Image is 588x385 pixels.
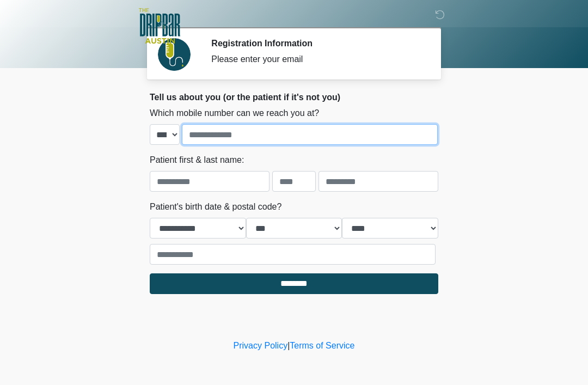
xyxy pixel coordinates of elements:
[287,341,290,350] a: |
[139,8,180,44] img: The DRIPBaR - Austin The Domain Logo
[150,200,281,213] label: Patient's birth date & postal code?
[211,53,422,66] div: Please enter your email
[158,38,191,71] img: Agent Avatar
[150,107,319,120] label: Which mobile number can we reach you at?
[150,92,438,102] h2: Tell us about you (or the patient if it's not you)
[150,154,244,167] label: Patient first & last name:
[290,341,354,350] a: Terms of Service
[234,341,288,350] a: Privacy Policy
